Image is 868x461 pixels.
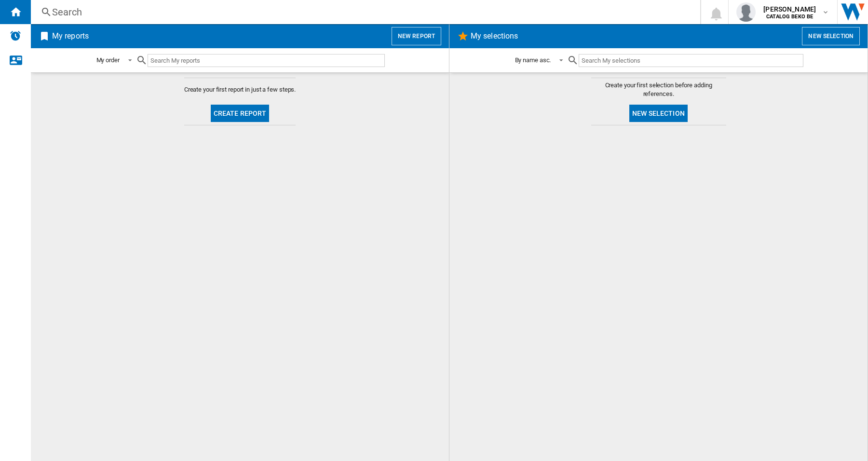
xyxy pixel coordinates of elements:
[148,54,385,67] input: Search My reports
[96,56,120,64] div: My order
[766,14,813,20] b: CATALOG BEKO BE
[184,85,296,94] span: Create your first report in just a few steps.
[763,4,816,14] span: [PERSON_NAME]
[50,27,91,45] h2: My reports
[591,81,726,98] span: Create your first selection before adding references.
[629,105,688,122] button: New selection
[802,27,860,45] button: New selection
[515,56,551,64] div: By name asc.
[392,27,441,45] button: New report
[10,30,21,41] img: alerts-logo.svg
[52,5,675,19] div: Search
[579,54,803,67] input: Search My selections
[736,2,756,22] img: profile.jpg
[469,27,520,45] h2: My selections
[211,105,270,122] button: Create report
